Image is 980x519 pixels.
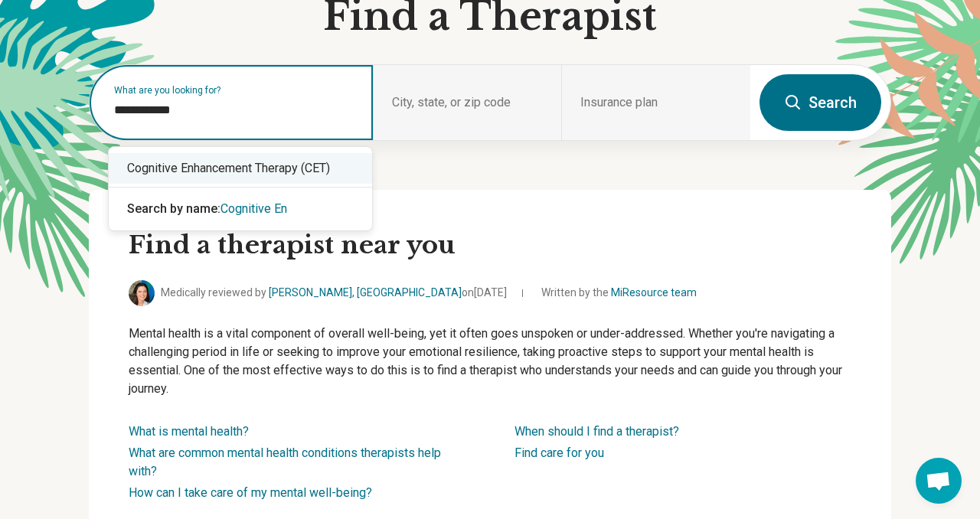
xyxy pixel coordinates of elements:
a: How can I take care of my mental well-being? [129,485,372,500]
div: Open chat [916,458,962,504]
span: Written by the [541,285,697,301]
p: Mental health is a vital component of overall well-being, yet it often goes unspoken or under-add... [129,325,851,398]
span: Cognitive En [220,201,287,216]
a: MiResource team [611,286,697,299]
span: Medically reviewed by [161,285,507,301]
a: What is mental health? [129,424,249,439]
a: [PERSON_NAME], [GEOGRAPHIC_DATA] [269,286,462,299]
a: When should I find a therapist? [514,424,679,439]
div: Cognitive Enhancement Therapy (CET) [109,153,372,184]
span: Search by name: [127,201,220,216]
div: Suggestions [109,147,372,230]
label: What are you looking for? [114,86,354,95]
span: on [DATE] [462,286,507,299]
a: What are common mental health conditions therapists help with? [129,446,441,478]
a: Find care for you [514,446,604,460]
button: Search [759,74,881,131]
h2: Find a therapist near you [129,230,851,262]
